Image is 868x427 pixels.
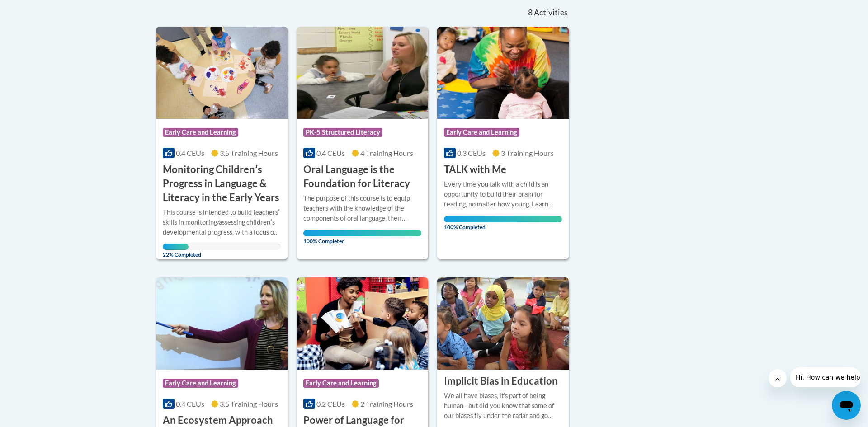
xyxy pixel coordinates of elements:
span: 0.3 CEUs [457,149,486,157]
a: Course LogoEarly Care and Learning0.4 CEUs3.5 Training Hours Monitoring Childrenʹs Progress in La... [156,27,288,259]
div: We all have biases, it's part of being human - but did you know that some of our biases fly under... [444,391,562,421]
img: Course Logo [297,277,428,370]
iframe: Message from company [790,367,861,387]
h3: Oral Language is the Foundation for Literacy [303,163,421,191]
span: Hi. How can we help? [5,6,73,14]
div: This course is intended to build teachersʹ skills in monitoring/assessing childrenʹs developmenta... [163,207,281,237]
span: 0.2 CEUs [316,399,345,408]
div: Your progress [444,216,562,222]
img: Course Logo [437,277,569,370]
span: 3.5 Training Hours [220,399,278,408]
h3: Monitoring Childrenʹs Progress in Language & Literacy in the Early Years [163,163,281,204]
span: 3 Training Hours [501,149,554,157]
span: Early Care and Learning [163,379,238,388]
img: Course Logo [156,277,288,370]
span: 2 Training Hours [360,399,413,408]
span: 4 Training Hours [360,149,413,157]
span: Activities [534,8,568,18]
span: 22% Completed [163,244,189,258]
img: Course Logo [156,27,288,119]
a: Course LogoEarly Care and Learning0.3 CEUs3 Training Hours TALK with MeEvery time you talk with a... [437,27,569,259]
div: Your progress [163,244,189,250]
div: Every time you talk with a child is an opportunity to build their brain for reading, no matter ho... [444,179,562,209]
span: 0.4 CEUs [316,149,345,157]
span: Early Care and Learning [303,379,379,388]
span: 0.4 CEUs [176,399,204,408]
span: 0.4 CEUs [176,149,204,157]
span: 8 [528,8,533,18]
span: Early Care and Learning [444,128,519,137]
span: PK-5 Structured Literacy [303,128,382,137]
span: 100% Completed [444,216,562,230]
a: Course LogoPK-5 Structured Literacy0.4 CEUs4 Training Hours Oral Language is the Foundation for L... [297,27,428,259]
iframe: Close message [769,369,787,387]
img: Course Logo [297,27,428,119]
h3: Implicit Bias in Education [444,374,558,388]
div: The purpose of this course is to equip teachers with the knowledge of the components of oral lang... [303,193,421,223]
span: Early Care and Learning [163,128,238,137]
span: 3.5 Training Hours [220,149,278,157]
h3: TALK with Me [444,163,506,177]
span: 100% Completed [303,230,421,244]
iframe: Button to launch messaging window [832,391,861,420]
img: Course Logo [437,27,569,119]
div: Your progress [303,230,421,236]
